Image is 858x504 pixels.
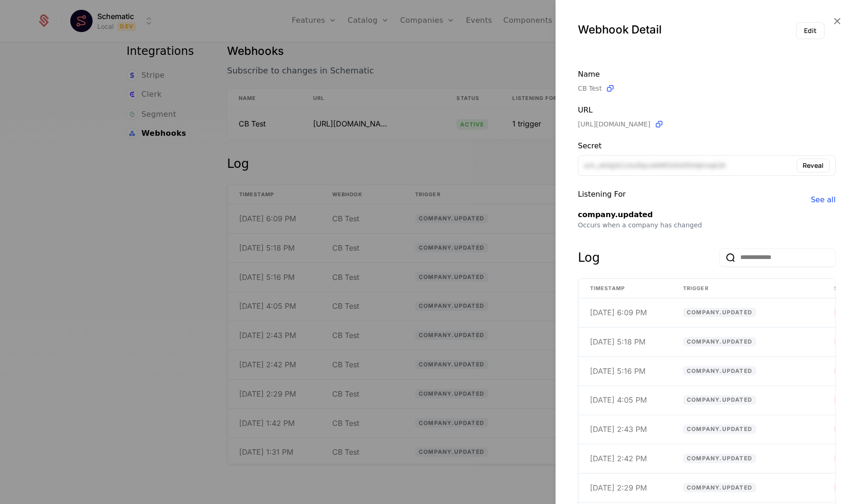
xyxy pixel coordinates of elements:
[578,84,602,93] span: CB Test
[672,279,823,298] th: Trigger
[578,140,836,152] div: Secret
[590,338,645,345] div: [DATE] 5:18 PM
[683,366,756,376] span: company.updated
[584,161,726,170] span: sch_oK4jjGCs3xZbjcaWMf2GhDfOHJtmqK2K
[796,22,824,39] button: Edit
[578,69,836,80] div: Name
[683,308,756,317] span: company.updated
[683,337,756,346] span: company.updated
[590,397,647,404] div: [DATE] 4:05 PM
[578,248,600,267] div: Log
[578,189,626,200] div: Listening for
[590,426,647,433] div: [DATE] 2:43 PM
[811,194,836,206] span: See all
[683,396,756,405] span: company.updated
[797,159,830,172] button: Reveal
[578,220,836,230] div: Occurs when a company has changed
[590,309,647,316] div: [DATE] 6:09 PM
[578,119,650,129] span: https://fc5b-71-211-135-68.ngrok-free.app
[590,367,645,375] div: [DATE] 5:16 PM
[590,455,647,462] div: [DATE] 2:42 PM
[590,484,647,491] div: [DATE] 2:29 PM
[578,22,796,37] div: Webhook Detail
[683,483,756,492] span: company.updated
[683,425,756,434] span: company.updated
[683,454,756,463] span: company.updated
[578,105,836,116] div: URL
[579,279,672,298] th: Timestamp
[578,209,836,220] div: company.updated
